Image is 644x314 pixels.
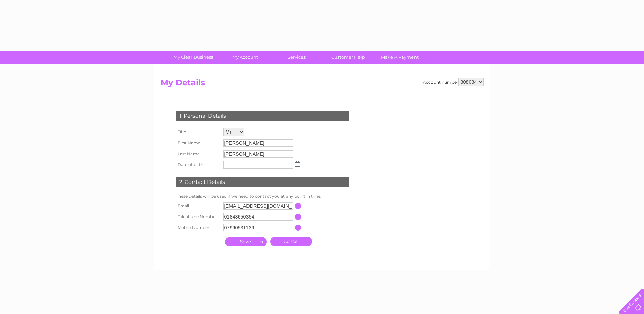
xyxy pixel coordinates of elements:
th: Mobile Number [174,222,222,233]
div: 1. Personal Details [176,111,349,121]
input: Information [295,225,301,231]
input: Submit [225,237,267,246]
th: First Name [174,138,222,149]
div: 2. Contact Details [176,177,349,187]
img: ... [295,161,300,167]
th: Title [174,126,222,138]
a: Cancel [270,237,312,246]
input: Information [295,214,301,220]
input: Information [295,203,301,209]
h2: My Details [161,78,484,91]
a: My Clear Business [165,51,221,64]
th: Last Name [174,149,222,159]
th: Email [174,200,222,211]
div: Account number [423,78,484,86]
th: Date of birth [174,159,222,170]
th: Telephone Number [174,211,222,222]
a: My Account [217,51,273,64]
a: Make A Payment [372,51,428,64]
td: These details will be used if we need to contact you at any point in time. [174,192,351,200]
a: Services [269,51,325,64]
a: Customer Help [320,51,376,64]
